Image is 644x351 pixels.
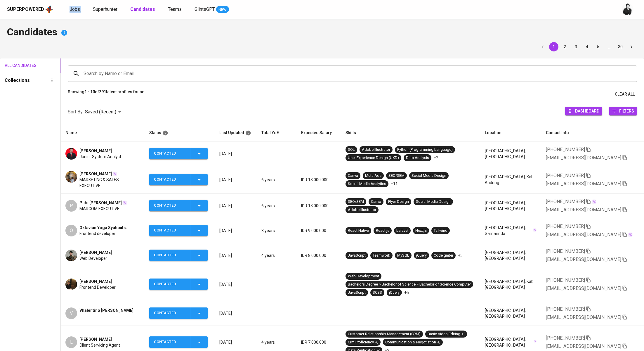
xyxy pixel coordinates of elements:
[149,250,208,261] button: Contacted
[546,155,621,160] span: [EMAIL_ADDRESS][DOMAIN_NAME]
[415,228,427,234] div: Next.js
[416,199,451,205] div: Social Media Design
[371,199,381,205] div: Canva
[565,107,602,115] button: Dashboard
[480,125,541,141] th: Location
[362,147,390,153] div: Adobe Illustrator
[404,290,409,295] p: +5
[301,203,336,209] p: IDR 13.000.000
[609,107,637,115] button: Filters
[348,199,364,205] div: SEO/SEM
[485,225,537,236] div: [GEOGRAPHIC_DATA], Samarinda
[301,339,336,345] p: IDR 7.000.000
[619,107,634,115] span: Filters
[575,107,599,115] span: Dashboard
[261,177,292,183] p: 6 years
[219,228,252,234] p: [DATE]
[412,173,446,179] div: Social Media Design
[154,174,186,185] div: Contacted
[154,250,186,261] div: Contacted
[215,125,257,141] th: Last Updated
[65,250,77,261] img: fbd4dd88fe014e59f9ee0a362fef248e.jpg
[154,307,186,319] div: Contacted
[195,6,215,12] span: GlintsGPT
[79,250,112,255] span: [PERSON_NAME]
[348,331,421,337] div: Customer Relationship Management (CRM)
[261,253,292,258] p: 4 years
[93,6,119,13] a: Superhunter
[149,174,208,185] button: Contacted
[391,181,398,187] p: +11
[485,200,537,212] div: [GEOGRAPHIC_DATA], [GEOGRAPHIC_DATA]
[348,340,378,345] div: Crm Proficiency
[582,42,592,51] button: Go to page 4
[65,307,77,319] div: V
[65,171,77,183] img: f1326a3b2421b8c5d120acaf1541938f.jpg
[79,336,112,342] span: [PERSON_NAME]
[79,255,107,261] span: Web Developer
[373,253,390,258] div: Teamwork
[348,181,386,187] div: Social Media Analytics
[533,228,537,232] img: magic_wand.svg
[79,284,116,290] span: Frontend Developer
[628,232,633,237] img: magic_wand.svg
[301,228,336,234] p: IDR 9.000.000
[416,253,427,258] div: jQuery
[485,336,537,348] div: [GEOGRAPHIC_DATA], [GEOGRAPHIC_DATA]
[122,200,127,205] img: magic_wand.svg
[301,177,336,183] p: IDR 13.000.000
[348,290,366,295] div: JavaScript
[7,6,44,13] div: Superpowered
[79,231,115,236] span: Frontend developer
[406,155,429,161] div: Data Analysis
[348,274,379,279] div: Web Development
[537,42,637,51] nav: pagination navigation
[546,343,621,349] span: [EMAIL_ADDRESS][DOMAIN_NAME]
[65,279,77,290] img: 18cf1ba524d54817f5e838e952d500f9.jpeg
[485,174,537,186] div: [GEOGRAPHIC_DATA], Kab. Badung
[261,339,292,345] p: 4 years
[434,155,438,161] p: +2
[65,148,77,160] img: d26ff78cd06df37184aa2127836d8353.jpg
[341,125,480,141] th: Skills
[546,286,621,291] span: [EMAIL_ADDRESS][DOMAIN_NAME]
[593,42,603,51] button: Go to page 5
[149,148,208,159] button: Contacted
[485,148,537,160] div: [GEOGRAPHIC_DATA], [GEOGRAPHIC_DATA]
[85,108,116,115] p: Saved (Recent)
[79,177,140,189] span: MARKETING & SALES EXECUTIVE
[546,257,621,262] span: [EMAIL_ADDRESS][DOMAIN_NAME]
[549,42,558,51] button: page 1
[79,225,128,231] span: Oktavian Yoga Syahputra
[485,279,537,290] div: [GEOGRAPHIC_DATA], Kab. [GEOGRAPHIC_DATA]
[7,26,637,40] h4: Candidates
[348,147,355,153] div: SQL
[154,225,186,236] div: Contacted
[546,224,585,229] span: [PHONE_NUMBER]
[65,225,77,236] div: O
[149,307,208,319] button: Contacted
[373,290,382,295] div: SCSS
[388,173,405,179] div: SEO/SEM
[219,203,252,209] p: [DATE]
[546,314,621,320] span: [EMAIL_ADDRESS][DOMAIN_NAME]
[99,89,106,94] b: 291
[149,200,208,211] button: Contacted
[257,125,296,141] th: Total YoE
[615,91,635,98] span: Clear All
[546,199,585,204] span: [PHONE_NUMBER]
[195,6,229,13] a: GlintsGPT NEW
[261,203,292,209] p: 6 years
[219,339,252,345] p: [DATE]
[112,172,117,176] img: magic_wand.svg
[79,171,112,177] span: [PERSON_NAME]
[219,281,252,287] p: [DATE]
[388,199,409,205] div: Flyer Design
[541,125,644,141] th: Contact Info
[130,6,155,12] b: Candidates
[168,6,182,12] span: Teams
[560,42,570,51] button: Go to page 2
[219,151,252,157] p: [DATE]
[546,173,585,178] span: [PHONE_NUMBER]
[397,147,453,153] div: Python (Programming Language)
